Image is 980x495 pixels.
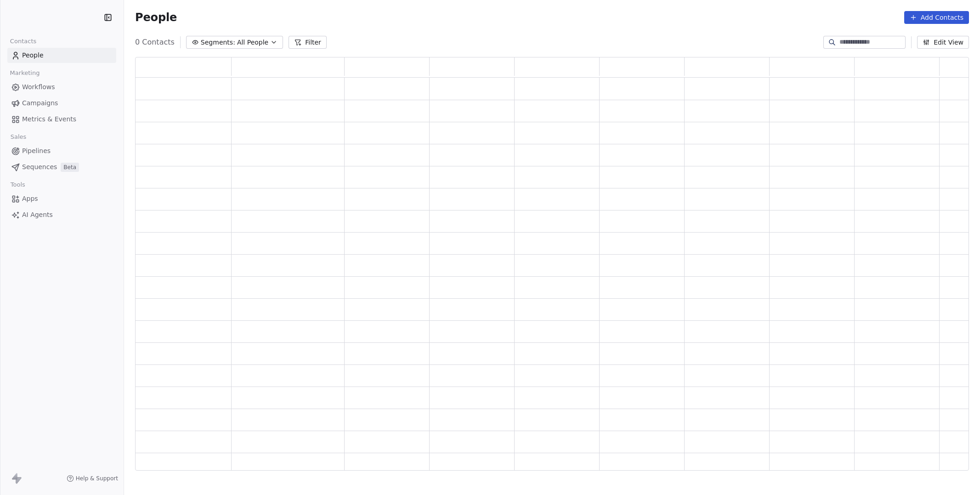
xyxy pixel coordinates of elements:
span: People [22,51,44,60]
span: Help & Support [76,475,118,482]
a: SequencesBeta [7,159,116,175]
span: AI Agents [22,210,53,220]
span: Sequences [22,162,57,172]
span: Apps [22,194,38,204]
a: AI Agents [7,207,116,222]
a: Apps [7,191,116,206]
span: Beta [61,163,79,172]
button: Add Contacts [904,11,969,24]
button: Edit View [917,36,969,49]
span: Pipelines [22,146,51,156]
a: Help & Support [67,475,118,482]
span: Sales [6,130,30,144]
span: People [135,11,177,24]
span: Contacts [6,34,40,48]
span: All People [237,38,268,47]
span: 0 Contacts [135,37,175,48]
span: Tools [6,178,29,192]
button: Filter [289,36,327,49]
span: Metrics & Events [22,114,76,124]
a: Campaigns [7,96,116,111]
span: Marketing [6,66,44,80]
a: Pipelines [7,143,116,159]
a: People [7,48,116,63]
a: Metrics & Events [7,112,116,127]
a: Workflows [7,80,116,95]
span: Workflows [22,82,55,92]
span: Segments: [201,38,235,47]
span: Campaigns [22,98,58,108]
